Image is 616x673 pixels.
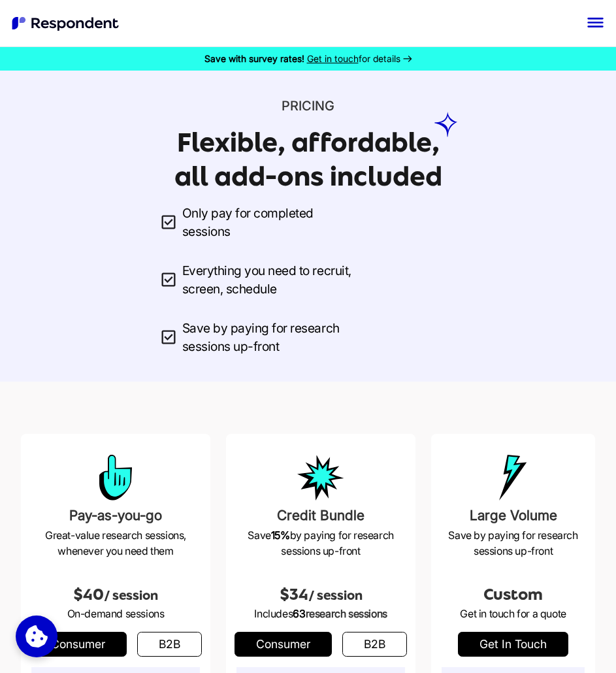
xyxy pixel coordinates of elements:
[308,588,363,602] span: / session
[282,98,334,114] span: PRICING
[585,12,606,34] div: menu
[271,529,290,542] strong: 15%
[29,632,127,657] a: Consumer
[236,606,405,621] p: Includes
[31,504,200,527] h3: Pay-as-you-go
[293,607,305,620] span: 63
[161,204,314,240] p: Only pay for completed sessions
[235,632,332,657] a: Consumer
[458,632,568,657] a: get in touch
[161,261,351,298] p: Everything you need to recruit, screen, schedule
[442,527,585,559] p: Save by paying for research sessions up-front
[483,585,543,604] span: Custom
[104,588,158,602] span: / session
[306,607,387,620] span: research sessions
[280,585,308,604] span: $34
[10,15,122,32] img: Untitled UI logotext
[10,15,122,32] a: home
[174,127,442,191] h1: Flexible, affordable, all add-ons included
[73,585,104,604] span: $40
[204,52,400,65] div: for details
[31,527,200,559] p: Great-value research sessions, whenever you need them
[161,319,340,355] p: Save by paying for research sessions up-front
[236,527,405,559] p: Save by paying for research sessions up-front
[236,504,405,527] h3: Credit Bundle
[442,504,585,527] h3: Large Volume
[137,632,202,657] a: b2b
[342,632,407,657] a: b2b
[442,606,585,621] p: Get in touch for a quote
[204,53,304,64] strong: Save with survey rates!
[307,53,359,64] span: Get in touch
[31,606,200,621] p: On-demand sessions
